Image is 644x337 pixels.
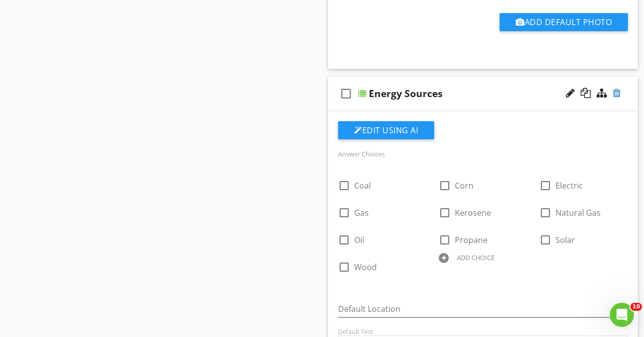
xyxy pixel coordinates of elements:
span: Coal [354,180,371,191]
iframe: Intercom live chat [610,303,634,327]
div: Energy Sources [369,88,443,100]
div: Default Text [338,327,628,335]
div: ADD CHOICE [457,254,495,262]
span: Oil [354,234,364,245]
button: Edit Using AI [338,121,434,139]
span: Corn [455,180,473,191]
input: Default Location [338,301,614,317]
span: Natural Gas [555,207,601,218]
span: Gas [354,207,369,218]
span: Kerosene [455,207,491,218]
i: check_box_outline_blank [338,81,354,106]
label: Answer Choices [338,149,385,158]
span: Propane [455,234,488,245]
button: Add Default Photo [500,13,628,31]
span: 10 [630,303,642,311]
span: Electric [555,180,583,191]
span: Solar [555,234,575,245]
span: Wood [354,262,377,273]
